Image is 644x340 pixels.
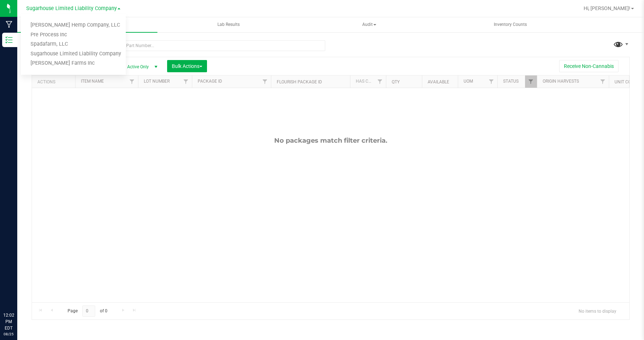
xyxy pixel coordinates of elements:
[21,20,126,30] a: [PERSON_NAME] Hemp Company, LLC
[573,305,622,316] span: No items to display
[32,137,629,144] div: No packages match filter criteria.
[374,75,386,88] a: Filter
[350,75,386,88] th: Has COA
[126,75,138,88] a: Filter
[5,21,13,28] inline-svg: Manufacturing
[464,79,473,84] a: UOM
[21,59,126,68] a: [PERSON_NAME] Farms Inc
[525,75,537,88] a: Filter
[172,63,202,69] span: Bulk Actions
[26,5,117,12] span: Sugarhouse Limited Liability Company
[259,75,271,88] a: Filter
[21,49,126,59] a: Sugarhouse Limited Liability Company
[597,75,609,88] a: Filter
[198,79,222,84] a: Package ID
[167,60,207,72] button: Bulk Actions
[158,17,298,32] a: Lab Results
[3,331,14,337] p: 08/25
[440,17,580,32] a: Inventory Counts
[486,75,497,88] a: Filter
[277,79,322,84] a: Flourish Package ID
[484,22,537,28] span: Inventory Counts
[392,79,400,84] a: Qty
[32,40,325,51] input: Search Package ID, Item Name, SKU, Lot or Part Number...
[17,17,157,32] a: Inventory
[300,18,439,32] span: Audit
[3,312,14,331] p: 12:02 PM EDT
[81,79,104,84] a: Item Name
[584,5,630,11] span: Hi, [PERSON_NAME]!
[208,22,249,28] span: Lab Results
[543,79,579,84] a: Origin Harvests
[180,75,192,88] a: Filter
[428,79,449,84] a: Available
[37,79,72,84] div: Actions
[5,36,13,43] inline-svg: Inventory
[21,30,126,40] a: Pre Process Inc
[615,79,636,84] a: Unit Cost
[144,79,170,84] a: Lot Number
[61,305,113,317] span: Page of 0
[503,79,519,84] a: Status
[21,40,126,49] a: Spadafarm, LLC
[299,17,440,32] a: Audit
[559,60,618,72] button: Receive Non-Cannabis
